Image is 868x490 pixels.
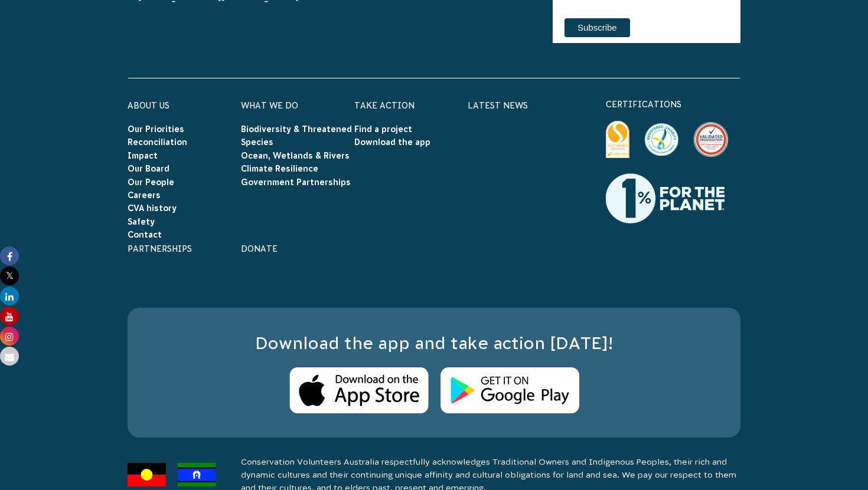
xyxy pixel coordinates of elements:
[354,137,430,147] a: Download the app
[606,97,740,111] p: certifications
[128,101,169,110] a: About Us
[128,463,216,487] img: Flags
[128,244,192,254] a: Partnerships
[354,101,415,110] a: Take Action
[128,217,155,226] a: Safety
[241,151,350,160] a: Ocean, Wetlands & Rivers
[289,367,429,414] img: Apple Store Logo
[128,203,177,213] a: CVA history
[128,164,169,173] a: Our Board
[128,230,162,239] a: Contact
[440,367,579,414] img: Android Store Logo
[241,177,351,187] a: Government Partnerships
[354,124,412,134] a: Find a project
[151,331,717,356] h3: Download the app and take action [DATE]!
[241,164,318,173] a: Climate Resilience
[564,18,630,37] input: Subscribe
[468,101,528,110] a: Latest News
[128,151,158,160] a: Impact
[128,190,161,200] a: Careers
[128,124,184,134] a: Our Priorities
[128,137,187,147] a: Reconciliation
[128,177,174,187] a: Our People
[241,101,298,110] a: What We Do
[241,124,352,147] a: Biodiversity & Threatened Species
[241,244,278,254] a: Donate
